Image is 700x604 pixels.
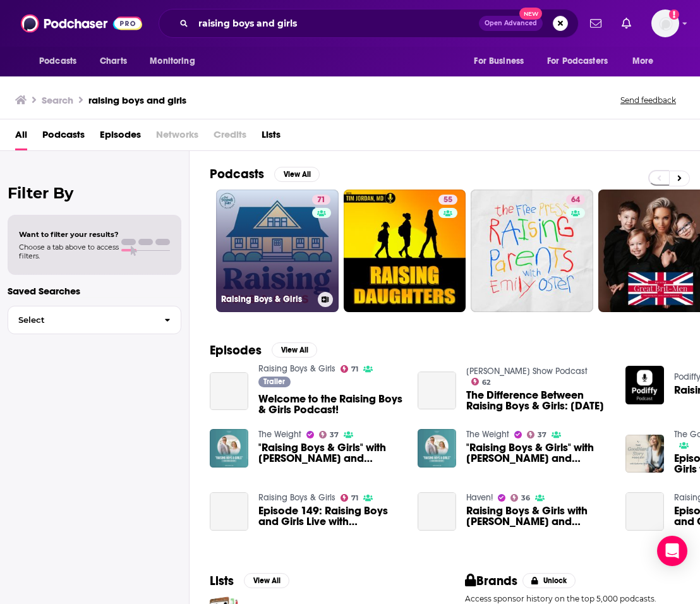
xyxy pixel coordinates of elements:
a: The Weight [466,429,509,440]
img: User Profile [651,9,679,37]
h2: Brands [465,573,517,589]
img: Episode 44: Raising Boys & Girls with David Thomas and Sissy Goff [625,435,664,473]
p: Saved Searches [8,285,181,297]
span: Credits [214,124,246,150]
a: 71 [312,195,330,205]
a: 71 [341,365,359,373]
span: Podcasts [39,52,76,70]
a: The Difference Between Raising Boys & Girls: January 9, 2024 [466,390,610,411]
div: Search podcasts, credits, & more... [159,9,579,38]
span: Want to filter your results? [19,230,119,239]
span: Logged in as sarahhallprinc [651,9,679,37]
span: Episode 149: Raising Boys and Girls Live with [PERSON_NAME] [258,505,402,527]
a: Show notifications dropdown [617,13,636,34]
span: 71 [317,194,325,207]
a: The Weight [258,429,301,440]
h3: raising boys and girls [88,94,186,106]
span: "Raising Boys & Girls" with [PERSON_NAME] and [PERSON_NAME] [466,442,610,464]
a: Raising Boys & Girls [258,363,335,374]
a: Haven! [466,492,493,503]
button: View All [272,342,317,358]
span: Trailer [263,378,285,385]
h2: Podcasts [210,166,264,182]
a: Episode 149: Raising Boys and Girls Live with Annie F Downs [258,505,402,527]
svg: Add a profile image [669,9,679,20]
span: Networks [156,124,198,150]
span: 62 [482,380,490,385]
h2: Lists [210,573,234,589]
a: 64 [471,190,593,312]
a: Welcome to the Raising Boys & Girls Podcast! [210,372,248,411]
a: Raising Boys & Girls with Sissy Goff and David Thomas [466,505,610,527]
span: 71 [351,495,358,501]
a: 55 [344,190,466,312]
span: For Podcasters [547,52,608,70]
h3: Raising Boys & Girls [221,294,313,305]
button: open menu [465,49,540,73]
img: "Raising Boys & Girls" with David Thomas and Sissy Goff [210,429,248,468]
a: 37 [527,431,547,438]
span: 71 [351,366,358,372]
span: New [519,8,542,20]
button: Select [8,306,181,334]
a: 36 [510,494,531,502]
img: Raising Boys & Girls [625,366,664,404]
span: Choose a tab above to access filters. [19,243,119,260]
span: 64 [571,194,580,207]
a: 55 [438,195,457,205]
a: 71Raising Boys & Girls [216,190,339,312]
img: Podchaser - Follow, Share and Rate Podcasts [21,11,142,35]
span: Open Advanced [485,20,537,27]
a: All [15,124,27,150]
button: open menu [624,49,670,73]
button: Open AdvancedNew [479,16,543,31]
a: Wally Show Podcast [466,366,588,377]
button: open menu [141,49,211,73]
a: 71 [341,494,359,502]
a: Lists [262,124,281,150]
a: Podcasts [42,124,85,150]
a: Charts [92,49,135,73]
span: More [632,52,654,70]
a: 37 [319,431,339,438]
a: 64 [566,195,585,205]
span: For Business [474,52,524,70]
a: Welcome to the Raising Boys & Girls Podcast! [258,394,402,415]
a: The Difference Between Raising Boys & Girls: January 9, 2024 [418,371,456,410]
button: Show profile menu [651,9,679,37]
a: 62 [471,378,491,385]
span: "Raising Boys & Girls" with [PERSON_NAME] and [PERSON_NAME] [258,442,402,464]
button: View All [244,573,289,588]
button: View All [274,167,320,182]
img: "Raising Boys & Girls" with David Thomas and Sissy Goff [418,429,456,468]
span: The Difference Between Raising Boys & Girls: [DATE] [466,390,610,411]
div: Open Intercom Messenger [657,536,687,566]
a: Episode 155: Raising Boys and Girls Live with Annie and Dave Barnes [625,492,664,531]
button: open menu [30,49,93,73]
span: Charts [100,52,127,70]
a: Raising Boys & Girls [258,492,335,503]
span: 36 [521,495,530,501]
a: Show notifications dropdown [585,13,606,34]
span: Raising Boys & Girls with [PERSON_NAME] and [PERSON_NAME] [466,505,610,527]
span: 37 [538,432,546,438]
button: Unlock [522,573,576,588]
h3: Search [42,94,73,106]
h2: Filter By [8,184,181,202]
input: Search podcasts, credits, & more... [193,13,479,33]
a: Episodes [100,124,141,150]
a: ListsView All [210,573,289,589]
button: open menu [539,49,626,73]
a: Raising Boys & Girls with Sissy Goff and David Thomas [418,492,456,531]
p: Access sponsor history on the top 5,000 podcasts. [465,594,680,603]
a: Episode 149: Raising Boys and Girls Live with Annie F Downs [210,492,248,531]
